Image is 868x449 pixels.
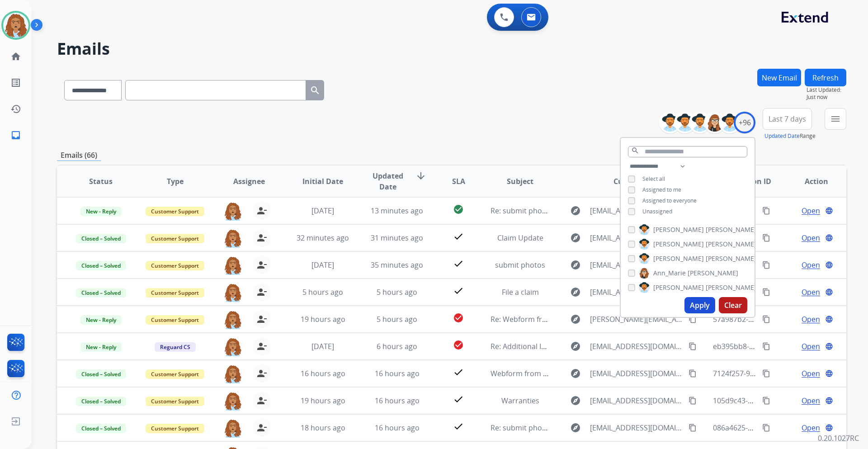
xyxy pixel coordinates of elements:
[825,369,833,378] mat-icon: language
[491,206,553,216] span: Re: submit photos
[762,234,770,242] mat-icon: content_copy
[224,256,242,275] img: agent-avatar
[256,287,267,298] mat-icon: person_remove
[706,240,756,249] span: [PERSON_NAME]
[76,261,126,270] span: Closed – Solved
[256,422,267,433] mat-icon: person_remove
[802,287,820,298] span: Open
[830,113,841,124] mat-icon: menu
[590,368,683,379] span: [EMAIL_ADDRESS][DOMAIN_NAME]
[495,260,545,270] span: submit photos
[375,423,420,433] span: 16 hours ago
[453,231,464,242] mat-icon: check
[802,260,820,270] span: Open
[491,369,695,378] span: Webform from [EMAIL_ADDRESS][DOMAIN_NAME] on [DATE]
[802,232,820,243] span: Open
[570,314,581,325] mat-icon: explore
[653,283,704,292] span: [PERSON_NAME]
[825,342,833,350] mat-icon: language
[805,69,846,86] button: Refresh
[302,176,343,187] span: Initial Date
[590,232,683,243] span: [EMAIL_ADDRESS][DOMAIN_NAME]
[762,261,770,269] mat-icon: content_copy
[688,269,738,278] span: [PERSON_NAME]
[642,186,681,194] span: Assigned to me
[570,395,581,406] mat-icon: explore
[653,254,704,263] span: [PERSON_NAME]
[570,368,581,379] mat-icon: explore
[802,422,820,433] span: Open
[301,396,345,406] span: 19 hours ago
[807,86,846,94] span: Last Updated:
[613,176,649,187] span: Customer
[653,240,704,249] span: [PERSON_NAME]
[146,397,204,406] span: Customer Support
[76,288,126,298] span: Closed – Solved
[713,396,852,406] span: 105d9c43-1879-4730-bef8-1a125ab6896d
[453,204,464,215] mat-icon: check_circle
[302,287,343,297] span: 5 hours ago
[825,207,833,215] mat-icon: language
[224,202,242,221] img: agent-avatar
[825,288,833,296] mat-icon: language
[10,104,21,114] mat-icon: history
[146,261,204,270] span: Customer Support
[689,424,697,432] mat-icon: content_copy
[57,40,846,58] h2: Emails
[802,368,820,379] span: Open
[772,165,846,197] th: Action
[762,288,770,296] mat-icon: content_copy
[825,261,833,269] mat-icon: language
[371,206,423,216] span: 13 minutes ago
[76,397,126,406] span: Closed – Solved
[590,314,683,325] span: [PERSON_NAME][EMAIL_ADDRESS][PERSON_NAME][DOMAIN_NAME]
[713,341,851,351] span: eb395bb8-b207-4771-b193-2c40948d7f6f
[146,424,204,433] span: Customer Support
[491,314,820,324] span: Re: Webform from [PERSON_NAME][EMAIL_ADDRESS][PERSON_NAME][DOMAIN_NAME] on [DATE]
[631,147,639,155] mat-icon: search
[146,207,204,216] span: Customer Support
[224,283,242,302] img: agent-avatar
[689,315,697,323] mat-icon: content_copy
[146,315,204,325] span: Customer Support
[80,207,122,216] span: New - Reply
[453,367,464,378] mat-icon: check
[762,207,770,215] mat-icon: content_copy
[590,205,683,216] span: [EMAIL_ADDRESS][DOMAIN_NAME]
[570,205,581,216] mat-icon: explore
[256,395,267,406] mat-icon: person_remove
[76,424,126,433] span: Closed – Solved
[706,283,756,292] span: [PERSON_NAME]
[310,85,321,96] mat-icon: search
[642,175,665,183] span: Select all
[807,94,846,101] span: Just now
[80,315,122,325] span: New - Reply
[764,132,816,140] span: Range
[224,337,242,356] img: agent-avatar
[689,369,697,378] mat-icon: content_copy
[311,341,334,351] span: [DATE]
[453,285,464,296] mat-icon: check
[453,421,464,432] mat-icon: check
[146,234,204,243] span: Customer Support
[76,369,126,379] span: Closed – Solved
[453,394,464,405] mat-icon: check
[10,51,21,62] mat-icon: home
[224,419,242,438] img: agent-avatar
[224,392,242,411] img: agent-avatar
[453,258,464,269] mat-icon: check
[590,260,683,270] span: [EMAIL_ADDRESS][DOMAIN_NAME]
[762,424,770,432] mat-icon: content_copy
[371,260,423,270] span: 35 minutes ago
[256,341,267,352] mat-icon: person_remove
[762,397,770,405] mat-icon: content_copy
[802,205,820,216] span: Open
[802,314,820,325] span: Open
[453,312,464,323] mat-icon: check_circle
[377,314,417,324] span: 5 hours ago
[825,397,833,405] mat-icon: language
[256,260,267,270] mat-icon: person_remove
[224,229,242,248] img: agent-avatar
[590,287,683,298] span: [EMAIL_ADDRESS][DOMAIN_NAME]
[570,422,581,433] mat-icon: explore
